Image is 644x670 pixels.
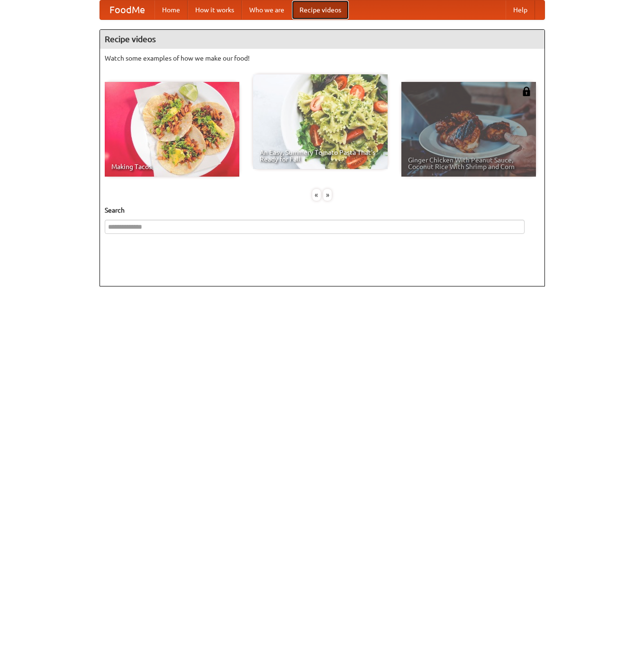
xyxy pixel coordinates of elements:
span: An Easy, Summery Tomato Pasta That's Ready for Fall [260,149,381,162]
div: « [312,189,321,201]
a: An Easy, Summery Tomato Pasta That's Ready for Fall [253,74,388,169]
h5: Search [105,205,540,215]
a: FoodMe [100,0,154,19]
a: Recipe videos [292,0,349,19]
a: Who we are [242,0,292,19]
h4: Recipe videos [100,30,544,49]
a: Making Tacos [105,82,239,177]
a: Help [506,0,535,19]
img: 483408.png [522,87,531,96]
a: Home [154,0,188,19]
p: Watch some examples of how we make our food! [105,54,540,63]
a: How it works [188,0,242,19]
span: Making Tacos [111,163,233,170]
div: » [323,189,332,201]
